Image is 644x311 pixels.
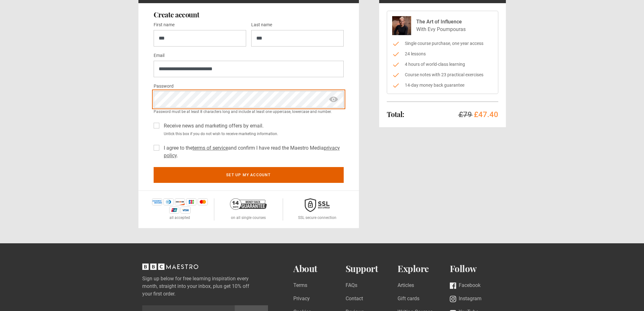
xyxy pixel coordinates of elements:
small: Password must be at least 8 characters long and include at least one uppercase, lowercase and num... [154,109,344,115]
svg: BBC Maestro, back to top [142,264,198,270]
h2: Support [346,264,398,274]
h2: Explore [398,264,450,274]
label: Sign up below for free learning inspiration every month, straight into your inbox, plus get 10% o... [142,275,268,298]
a: Facebook [450,282,481,290]
h2: Total: [387,110,404,118]
img: visa [181,207,191,214]
p: The Art of Influence [416,18,466,26]
label: Email [154,52,164,59]
small: Untick this box if you do not wish to receive marketing information. [161,131,344,137]
h2: About [293,264,346,274]
img: diners [163,198,174,205]
label: I agree to the and confirm I have read the Maestro Media . [161,144,344,159]
img: jcb [186,198,196,205]
img: 14-day-money-back-guarantee-42d24aedb5115c0ff13b.png [230,198,267,210]
img: discover [175,198,185,205]
p: SSL secure connection [298,215,336,221]
a: Privacy [293,295,310,303]
span: £79 [459,110,472,119]
a: FAQs [346,282,357,290]
span: £47.40 [474,110,498,119]
img: unionpay [169,207,179,214]
a: Articles [398,282,414,290]
h2: Follow [450,264,502,274]
img: mastercard [198,198,208,205]
a: Gift cards [398,295,419,303]
label: Last name [251,21,272,29]
a: Terms [293,282,307,290]
label: Receive news and marketing offers by email. [161,122,264,130]
a: Contact [346,295,363,303]
li: 24 lessons [392,51,493,57]
a: terms of service [193,145,228,151]
span: show password [328,91,339,108]
p: all accepted [169,215,190,221]
p: With Evy Poumpouras [416,26,466,33]
p: on all single courses [231,215,266,221]
li: Single course purchase, one year access [392,40,493,47]
label: Password [154,83,174,90]
label: First name [154,21,175,29]
a: Instagram [450,295,481,303]
h2: Create account [154,11,344,18]
button: Set up my account [154,167,344,183]
li: Course notes with 23 practical exercises [392,72,493,78]
a: BBC Maestro, back to top [142,266,198,272]
li: 14-day money back guarantee [392,82,493,89]
img: amex [152,198,162,205]
li: 4 hours of world-class learning [392,61,493,68]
